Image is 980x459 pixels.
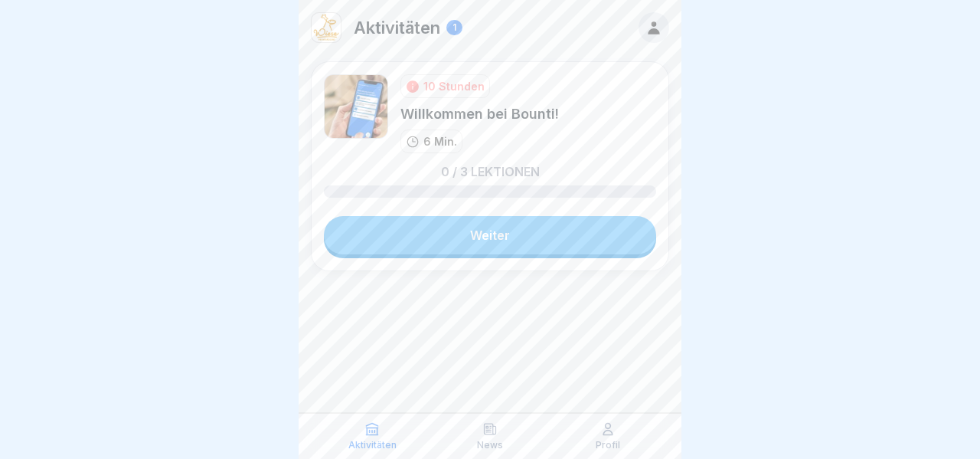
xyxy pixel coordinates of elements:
[477,440,503,451] p: News
[324,216,656,254] a: Weiter
[423,78,485,94] div: 10 Stunden
[354,18,440,38] p: Aktivitäten
[324,74,388,139] img: xh3bnih80d1pxcetv9zsuevg.png
[446,20,462,35] div: 1
[348,440,397,451] p: Aktivitäten
[441,166,540,178] p: 0 / 3 Lektionen
[423,133,457,149] p: 6 Min.
[312,13,341,42] img: vrwi32arkpt1zbqm87hgfkyz.png
[596,440,620,451] p: Profil
[400,104,559,123] div: Willkommen bei Bounti!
